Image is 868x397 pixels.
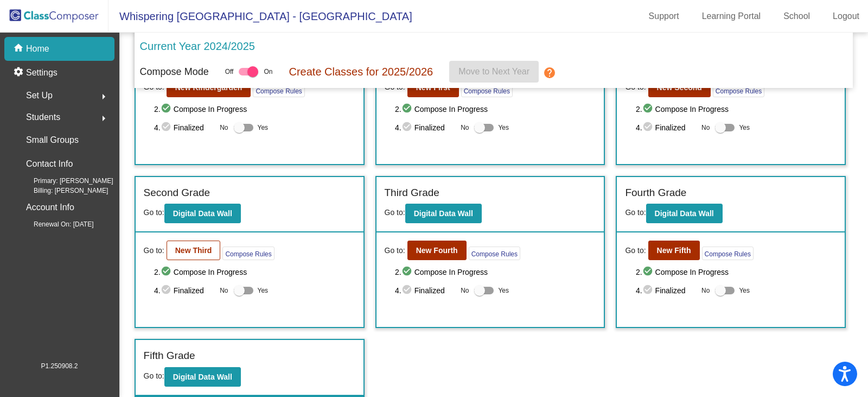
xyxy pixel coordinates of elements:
a: Support [640,8,688,25]
span: No [220,286,228,295]
span: 4. Finalized [636,284,696,297]
button: Digital Data Wall [405,204,482,223]
span: 2. Compose In Progress [395,103,596,116]
span: 2. Compose In Progress [154,266,355,279]
button: Compose Rules [253,84,304,97]
span: Yes [498,121,509,134]
mat-icon: arrow_right [97,112,110,125]
span: 2. Compose In Progress [636,103,837,116]
mat-icon: check_circle [642,121,655,134]
span: Set Up [26,88,53,103]
span: 2. Compose In Progress [395,266,596,279]
span: Yes [498,284,509,297]
b: New Fourth [416,246,458,255]
mat-icon: check_circle [401,121,414,134]
p: Compose Mode [140,65,209,79]
b: New Second [657,83,702,92]
span: Students [26,110,60,125]
p: Settings [26,66,58,79]
span: Yes [739,121,750,134]
span: Yes [258,121,269,134]
mat-icon: check_circle [161,121,174,134]
span: Go to: [625,208,646,217]
mat-icon: check_circle [642,266,655,279]
label: Fourth Grade [625,185,686,201]
p: Create Classes for 2025/2026 [289,64,433,80]
label: Second Grade [144,185,210,201]
span: 4. Finalized [395,284,455,297]
b: Digital Data Wall [173,209,232,218]
button: Move to Next Year [449,61,539,83]
span: Go to: [144,208,164,217]
span: 4. Finalized [154,284,214,297]
button: Digital Data Wall [164,367,241,387]
span: Go to: [625,245,646,256]
span: Yes [739,284,750,297]
span: No [701,123,710,133]
label: Fifth Grade [144,348,195,364]
span: 2. Compose In Progress [154,103,355,116]
mat-icon: check_circle [161,103,174,116]
button: New Fourth [407,241,467,260]
span: No [701,286,710,295]
b: Digital Data Wall [414,209,473,218]
mat-icon: check_circle [401,266,414,279]
button: Compose Rules [713,84,764,97]
span: 4. Finalized [395,121,455,134]
span: Move to Next Year [458,67,529,76]
mat-icon: home [13,42,26,55]
mat-icon: check_circle [401,103,414,116]
b: Digital Data Wall [655,209,714,218]
button: New Third [167,241,221,260]
button: Compose Rules [461,84,513,97]
a: School [775,8,819,25]
span: On [264,67,272,77]
button: Compose Rules [702,247,754,260]
p: Contact Info [26,156,73,172]
span: Off [225,67,234,77]
b: New Kindergarden [175,83,242,92]
b: New Third [175,246,212,255]
mat-icon: arrow_right [97,90,110,103]
span: Go to: [385,208,405,217]
mat-icon: check_circle [161,284,174,297]
span: Go to: [385,245,405,256]
span: Yes [258,284,269,297]
a: Logout [824,8,868,25]
mat-icon: check_circle [642,103,655,116]
p: Account Info [26,200,74,215]
span: 4. Finalized [154,121,214,134]
span: Whispering [GEOGRAPHIC_DATA] - [GEOGRAPHIC_DATA] [108,8,412,25]
mat-icon: check_circle [161,266,174,279]
mat-icon: check_circle [401,284,414,297]
b: Digital Data Wall [173,373,232,381]
mat-icon: settings [13,66,26,79]
b: New Fifth [657,246,691,255]
span: Go to: [144,371,164,380]
span: No [461,123,469,133]
mat-icon: check_circle [642,284,655,297]
a: Learning Portal [693,8,770,25]
p: Current Year 2024/2025 [140,38,255,54]
b: New First [416,83,450,92]
p: Small Groups [26,133,79,148]
span: 2. Compose In Progress [636,266,837,279]
label: Third Grade [385,185,439,201]
span: Billing: [PERSON_NAME] [16,186,108,196]
span: 4. Finalized [636,121,696,134]
button: Compose Rules [222,247,274,260]
span: Go to: [144,245,164,256]
span: Primary: [PERSON_NAME] [16,176,113,186]
span: Renewal On: [DATE] [16,219,93,229]
mat-icon: help [543,66,556,79]
span: No [461,286,469,295]
span: No [220,123,228,133]
button: Digital Data Wall [164,204,241,223]
button: New Fifth [648,241,700,260]
button: Digital Data Wall [646,204,723,223]
p: Home [26,42,49,55]
button: Compose Rules [469,247,520,260]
